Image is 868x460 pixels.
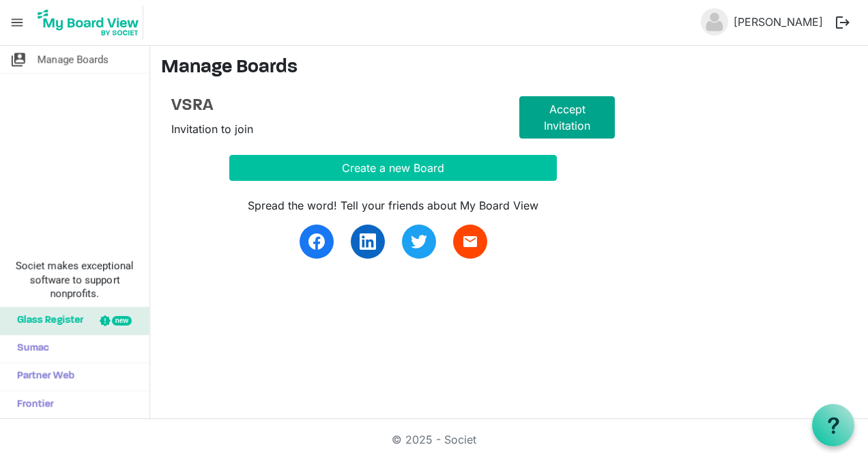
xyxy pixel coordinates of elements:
[229,197,557,214] div: Spread the word! Tell your friends about My Board View
[10,335,49,362] span: Sumac
[701,8,728,35] img: no-profile-picture.svg
[10,363,74,390] span: Partner Web
[828,8,857,37] button: logout
[411,233,427,250] img: twitter.svg
[360,233,376,250] img: linkedin.svg
[171,122,253,136] span: Invitation to join
[10,46,27,73] span: switch_account
[33,5,143,40] img: My Board View Logo
[171,96,499,116] h4: VSRA
[462,233,478,250] span: email
[4,10,30,35] span: menu
[229,155,557,181] button: Create a new Board
[308,233,325,250] img: facebook.svg
[161,57,857,80] h3: Manage Boards
[728,8,828,35] a: [PERSON_NAME]
[38,46,108,73] span: Manage Boards
[10,307,83,334] span: Glass Register
[519,96,615,139] a: Accept Invitation
[33,5,149,40] a: My Board View Logo
[10,391,54,418] span: Frontier
[453,225,487,259] a: email
[392,433,476,446] a: © 2025 - Societ
[6,259,143,300] span: Societ makes exceptional software to support nonprofits.
[112,316,132,326] div: new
